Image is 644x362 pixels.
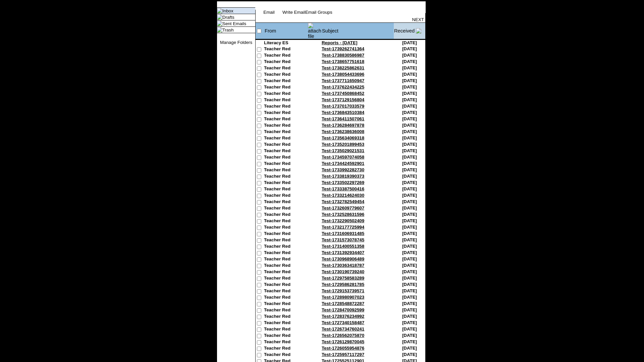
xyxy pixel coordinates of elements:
td: Teacher Red [264,256,308,263]
a: Test-1732528631596 [322,212,364,217]
td: Teacher Red [264,174,308,180]
td: Teacher Red [264,218,308,225]
a: Received [394,28,415,34]
a: Test-1738225862631 [322,65,364,70]
nobr: [DATE] [402,59,417,64]
td: Teacher Red [264,123,308,129]
td: Teacher Red [264,84,308,91]
td: Literacy ES [264,40,308,46]
nobr: [DATE] [402,250,417,255]
td: Teacher Red [264,244,308,250]
td: Teacher Red [264,320,308,326]
nobr: [DATE] [402,320,417,325]
td: Teacher Red [264,263,308,269]
a: Test-1728376234992 [322,314,364,319]
nobr: [DATE] [402,123,417,128]
a: Test-1737017033579 [322,104,364,109]
td: Teacher Red [264,339,308,346]
a: Test-1729758583289 [322,276,364,281]
nobr: [DATE] [402,91,417,96]
a: From [265,28,276,34]
a: Email [263,10,274,15]
a: Sent Emails [222,21,246,26]
td: Teacher Red [264,155,308,161]
td: Teacher Red [264,295,308,301]
a: Test-1735634069318 [322,135,364,140]
nobr: [DATE] [402,352,417,357]
img: folder_icon_pick.gif [217,8,222,13]
nobr: [DATE] [402,339,417,344]
nobr: [DATE] [402,199,417,204]
a: Test-1728548872287 [322,301,364,306]
a: Test-1733502297269 [322,180,364,185]
a: Test-1728470092599 [322,307,364,312]
nobr: [DATE] [402,212,417,217]
td: Teacher Red [264,326,308,333]
td: Teacher Red [264,142,308,148]
nobr: [DATE] [402,161,417,166]
nobr: [DATE] [402,288,417,293]
nobr: [DATE] [402,276,417,281]
a: Test-1735029021531 [322,148,364,153]
a: Test-1733387500416 [322,186,364,191]
td: Teacher Red [264,135,308,142]
a: Test-1734424592901 [322,161,364,166]
a: Write Email [282,10,305,15]
a: Test-1735201899453 [322,142,364,147]
a: Test-1736284697878 [322,123,364,128]
td: Teacher Red [264,129,308,135]
a: Test-1737622434225 [322,84,364,89]
td: Teacher Red [264,186,308,193]
td: Teacher Red [264,167,308,174]
nobr: [DATE] [402,269,417,274]
a: Test-1736843510384 [322,110,364,115]
nobr: [DATE] [402,84,417,89]
td: Teacher Red [264,104,308,110]
a: Test-1730190739240 [322,269,364,274]
nobr: [DATE] [402,65,417,70]
nobr: [DATE] [402,333,417,338]
a: Test-1732177725994 [322,225,364,230]
a: Reports - [DATE] [322,40,357,45]
a: Test-1731392934407 [322,250,364,255]
nobr: [DATE] [402,110,417,115]
nobr: [DATE] [402,135,417,140]
td: Teacher Red [264,301,308,307]
a: Test-1738657751618 [322,59,364,64]
td: Teacher Red [264,91,308,97]
nobr: [DATE] [402,142,417,147]
nobr: [DATE] [402,174,417,179]
img: arrow_down.gif [416,28,421,34]
a: Test-1737711650947 [322,78,364,83]
a: Test-1731573078745 [322,237,364,242]
a: Test-1726055954876 [322,346,364,351]
a: Trash [222,27,234,33]
a: Test-1739262741364 [322,46,364,51]
nobr: [DATE] [402,326,417,331]
nobr: [DATE] [402,244,417,249]
a: Test-1733819390373 [322,174,364,179]
img: folder_icon.gif [217,27,222,33]
nobr: [DATE] [402,116,417,121]
nobr: [DATE] [402,53,417,58]
td: Teacher Red [264,212,308,218]
a: Test-1736411507061 [322,116,364,121]
img: attach file [308,23,321,39]
a: Test-1736238636008 [322,129,364,134]
nobr: [DATE] [402,46,417,51]
td: Teacher Red [264,116,308,123]
a: Test-1727340158487 [322,320,364,325]
a: Email Groups [305,10,332,15]
td: Teacher Red [264,225,308,231]
nobr: [DATE] [402,225,417,230]
td: Teacher Red [264,314,308,320]
a: Test-1730363418787 [322,263,364,268]
nobr: [DATE] [402,193,417,198]
a: Test-1731606931485 [322,231,364,236]
a: Test-1732782549454 [322,199,364,204]
td: Teacher Red [264,110,308,116]
nobr: [DATE] [402,97,417,102]
nobr: [DATE] [402,256,417,261]
a: Drafts [222,15,234,20]
nobr: [DATE] [402,129,417,134]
